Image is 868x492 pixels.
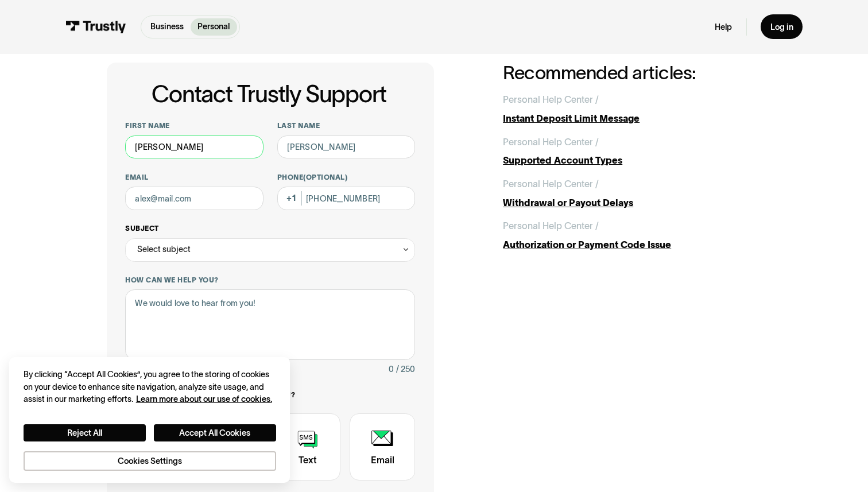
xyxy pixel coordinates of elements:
[770,22,793,33] div: Log in
[125,135,263,159] input: Alex
[503,135,599,149] div: Personal Help Center /
[503,111,761,125] div: Instant Deposit Limit Message
[24,424,146,442] button: Reject All
[136,394,272,404] a: More information about your privacy, opens in a new tab
[503,63,761,83] h2: Recommended articles:
[503,196,761,210] div: Withdrawal or Payout Delays
[503,153,761,167] div: Supported Account Types
[197,21,230,33] p: Personal
[503,92,761,125] a: Personal Help Center /Instant Deposit Limit Message
[9,357,290,483] div: Cookie banner
[503,177,761,210] a: Personal Help Center /Withdrawal or Payout Delays
[277,173,415,182] label: Phone
[389,362,394,376] div: 0
[715,22,732,33] a: Help
[125,121,263,130] label: First name
[277,135,415,159] input: Howard
[137,242,191,256] div: Select subject
[65,21,126,33] img: Trustly Logo
[396,362,415,376] div: / 250
[761,14,803,39] a: Log in
[123,82,415,107] h1: Contact Trustly Support
[125,173,263,182] label: Email
[303,173,347,181] span: (Optional)
[24,369,276,471] div: Privacy
[154,424,276,442] button: Accept All Cookies
[24,451,276,471] button: Cookies Settings
[125,224,415,233] label: Subject
[503,238,761,251] div: Authorization or Payment Code Issue
[150,21,184,33] p: Business
[24,369,276,405] div: By clicking “Accept All Cookies”, you agree to the storing of cookies on your device to enhance s...
[503,177,599,191] div: Personal Help Center /
[125,238,415,262] div: Select subject
[503,135,761,168] a: Personal Help Center /Supported Account Types
[277,121,415,130] label: Last name
[191,18,237,36] a: Personal
[125,187,263,210] input: alex@mail.com
[277,187,415,210] input: (555) 555-5555
[144,18,191,36] a: Business
[503,92,599,106] div: Personal Help Center /
[503,219,599,233] div: Personal Help Center /
[125,276,415,285] label: How can we help you?
[503,219,761,251] a: Personal Help Center /Authorization or Payment Code Issue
